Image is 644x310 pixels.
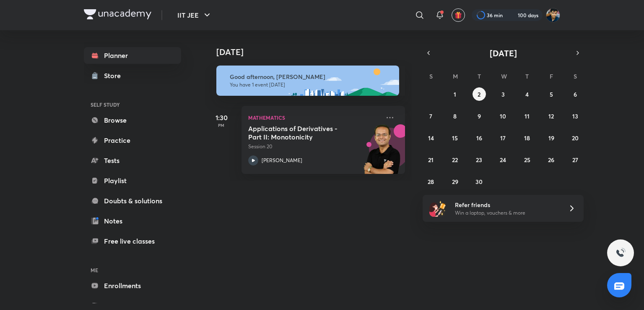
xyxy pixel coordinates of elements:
[84,277,181,294] a: Enrollments
[473,87,486,101] button: September 2, 2025
[248,143,380,150] p: Session 20
[548,134,554,142] abbr: September 19, 2025
[572,156,578,164] abbr: September 27, 2025
[84,233,181,250] a: Free live classes
[428,134,434,142] abbr: September 14, 2025
[501,72,507,80] abbr: Wednesday
[428,178,434,186] abbr: September 28, 2025
[545,153,558,166] button: September 26, 2025
[520,153,534,166] button: September 25, 2025
[424,131,438,144] button: September 14, 2025
[230,73,392,81] h6: Good afternoon, [PERSON_NAME]
[548,156,554,164] abbr: September 26, 2025
[525,72,529,80] abbr: Thursday
[84,132,181,149] a: Practice
[452,178,458,186] abbr: September 29, 2025
[473,109,486,123] button: September 9, 2025
[104,71,126,81] div: Store
[448,175,462,188] button: September 29, 2025
[496,109,510,123] button: September 10, 2025
[500,134,506,142] abbr: September 17, 2025
[84,263,181,277] h6: ME
[500,156,506,164] abbr: September 24, 2025
[569,153,582,166] button: September 27, 2025
[524,134,530,142] abbr: September 18, 2025
[545,109,558,123] button: September 12, 2025
[574,90,577,98] abbr: September 6, 2025
[550,90,553,98] abbr: September 5, 2025
[501,90,505,98] abbr: September 3, 2025
[524,156,530,164] abbr: September 25, 2025
[429,200,446,217] img: referral
[84,97,181,112] h6: SELF STUDY
[545,131,558,144] button: September 19, 2025
[520,87,534,101] button: September 4, 2025
[429,112,432,120] abbr: September 7, 2025
[205,123,238,128] p: PM
[454,11,462,19] img: avatar
[205,113,238,123] h5: 1:30
[525,90,529,98] abbr: September 4, 2025
[262,157,302,164] p: [PERSON_NAME]
[473,175,486,188] button: September 30, 2025
[454,90,456,98] abbr: September 1, 2025
[455,209,558,217] p: Win a laptop, vouchers & more
[216,66,399,96] img: afternoon
[448,131,462,144] button: September 15, 2025
[476,156,482,164] abbr: September 23, 2025
[475,178,483,186] abbr: September 30, 2025
[572,134,579,142] abbr: September 20, 2025
[490,47,517,59] span: [DATE]
[429,72,433,80] abbr: Sunday
[496,87,510,101] button: September 3, 2025
[473,131,486,144] button: September 16, 2025
[452,156,458,164] abbr: September 22, 2025
[569,131,582,144] button: September 20, 2025
[84,192,181,209] a: Doubts & solutions
[508,11,516,19] img: streak
[84,213,181,229] a: Notes
[569,87,582,101] button: September 6, 2025
[452,8,465,22] button: avatar
[248,124,353,141] h5: Applications of Derivatives - Part II: Monotonicity
[84,112,181,129] a: Browse
[572,112,578,120] abbr: September 13, 2025
[248,113,380,123] p: Mathematics
[569,109,582,123] button: September 13, 2025
[230,81,392,88] p: You have 1 event [DATE]
[546,8,560,22] img: SHREYANSH GUPTA
[545,87,558,101] button: September 5, 2025
[216,47,413,57] h4: [DATE]
[428,156,434,164] abbr: September 21, 2025
[424,109,438,123] button: September 7, 2025
[455,200,558,209] h6: Refer friends
[448,153,462,166] button: September 22, 2025
[500,112,506,120] abbr: September 10, 2025
[520,131,534,144] button: September 18, 2025
[448,87,462,101] button: September 1, 2025
[520,109,534,123] button: September 11, 2025
[476,134,482,142] abbr: September 16, 2025
[359,124,405,182] img: unacademy
[448,109,462,123] button: September 8, 2025
[496,131,510,144] button: September 17, 2025
[548,112,554,120] abbr: September 12, 2025
[453,72,458,80] abbr: Monday
[424,153,438,166] button: September 21, 2025
[525,112,530,120] abbr: September 11, 2025
[496,153,510,166] button: September 24, 2025
[478,112,481,120] abbr: September 9, 2025
[574,72,577,80] abbr: Saturday
[452,134,458,142] abbr: September 15, 2025
[84,47,181,64] a: Planner
[84,67,181,84] a: Store
[478,72,481,80] abbr: Tuesday
[84,172,181,189] a: Playlist
[473,153,486,166] button: September 23, 2025
[478,90,480,98] abbr: September 2, 2025
[453,112,457,120] abbr: September 8, 2025
[172,7,217,24] button: IIT JEE
[424,175,438,188] button: September 28, 2025
[550,72,553,80] abbr: Friday
[615,248,626,258] img: ttu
